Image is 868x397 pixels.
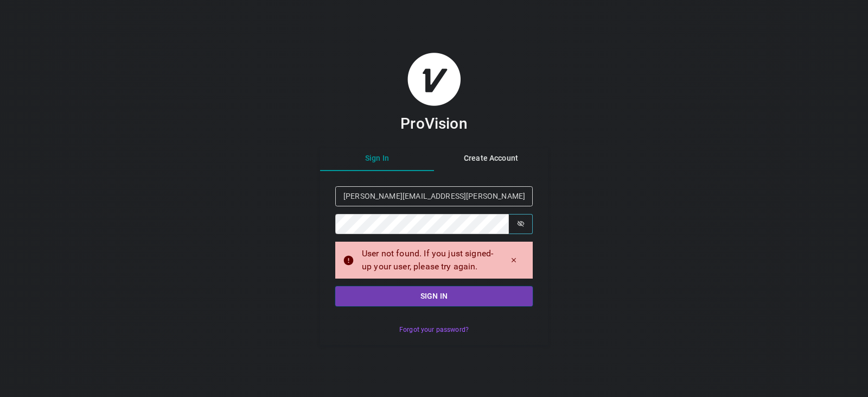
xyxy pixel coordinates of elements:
input: Email [335,186,533,206]
button: Create Account [434,147,548,171]
button: Forgot your password? [393,322,474,337]
button: Show password [509,214,533,234]
button: Dismiss alert [502,253,525,268]
div: User not found. If you just signed-up your user, please try again. [362,247,495,273]
button: Sign in [335,286,533,306]
button: Sign In [320,147,434,171]
h3: ProVision [400,114,467,133]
